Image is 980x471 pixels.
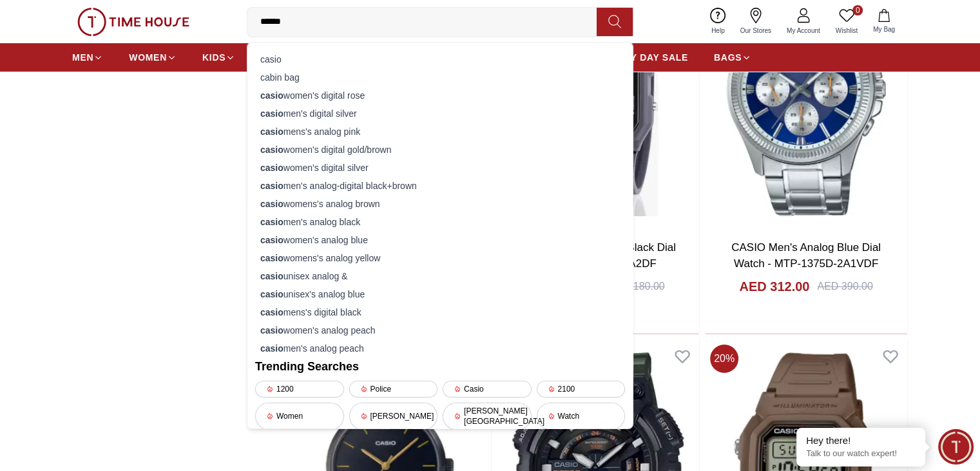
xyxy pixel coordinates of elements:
[868,25,900,34] span: My Bag
[609,279,664,294] div: AED 180.00
[537,381,626,397] div: 2100
[255,68,625,86] div: cabin bag
[260,253,283,263] strong: casio
[255,105,625,123] div: men's digital silver
[260,90,283,101] strong: casio
[710,345,738,373] span: 20 %
[735,26,776,35] span: Our Stores
[806,434,916,447] div: Hey there!
[255,141,625,159] div: women's digital gold/brown
[255,231,625,249] div: women's analog blue
[255,86,625,105] div: women's digital rose
[260,108,283,119] strong: casio
[129,51,167,64] span: WOMEN
[72,46,103,69] a: MEN
[260,289,283,299] strong: casio
[255,357,625,376] h2: Trending Searches
[704,5,733,38] a: Help
[619,51,688,64] span: PAY DAY SALE
[129,46,177,69] a: WOMEN
[260,343,283,354] strong: casio
[733,5,779,38] a: Our Stores
[731,241,881,270] a: CASIO Men's Analog Blue Dial Watch - MTP-1375D-2A1VDF
[260,126,283,137] strong: casio
[72,51,93,64] span: MEN
[260,307,283,317] strong: casio
[255,177,625,195] div: men's analog-digital black+brown
[349,381,438,397] div: Police
[349,403,438,430] div: [PERSON_NAME]
[260,235,283,245] strong: casio
[255,195,625,213] div: womens's analog brown
[260,199,283,209] strong: casio
[260,217,283,227] strong: casio
[260,325,283,336] strong: casio
[255,321,625,339] div: women's analog peach
[782,26,825,35] span: My Account
[706,26,730,35] span: Help
[255,50,625,68] div: casio
[865,6,903,37] button: My Bag
[255,339,625,357] div: men's analog peach
[255,213,625,231] div: men's analog black
[255,249,625,267] div: womens's analog yellow
[806,448,916,459] p: Talk to our watch expert!
[537,403,626,430] div: Watch
[260,271,283,281] strong: casio
[202,46,235,69] a: KIDS
[260,145,283,155] strong: casio
[817,279,872,294] div: AED 390.00
[202,51,226,64] span: KIDS
[255,303,625,321] div: mens's digital black
[831,26,863,35] span: Wishlist
[828,5,865,38] a: 0Wishlist
[255,381,344,397] div: 1200
[77,8,189,36] img: ...
[443,381,532,397] div: Casio
[255,267,625,285] div: unisex analog &
[443,403,532,430] div: [PERSON_NAME][GEOGRAPHIC_DATA]
[938,429,974,465] div: Chat Widget
[255,285,625,303] div: unisex's analog blue
[260,181,283,191] strong: casio
[255,403,344,430] div: Women
[714,46,751,69] a: BAGS
[260,163,283,173] strong: casio
[739,277,809,296] h4: AED 312.00
[255,159,625,177] div: women's digital silver
[619,46,688,69] a: PAY DAY SALE
[255,123,625,141] div: mens's analog pink
[852,5,863,15] span: 0
[714,51,742,64] span: BAGS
